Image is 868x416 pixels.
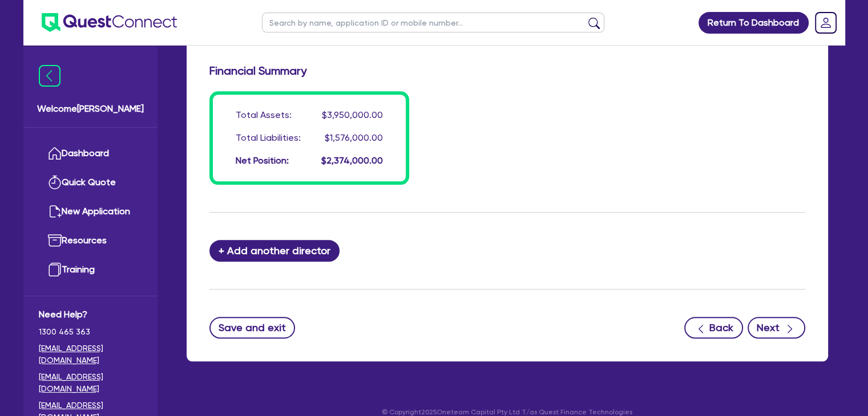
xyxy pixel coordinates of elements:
button: Save and exit [209,317,296,338]
button: Back [684,317,743,338]
span: $3,950,000.00 [322,109,383,120]
a: Quick Quote [39,168,142,197]
img: icon-menu-close [39,65,60,87]
span: $2,374,000.00 [321,155,383,166]
a: Dropdown toggle [811,8,841,38]
input: Search by name, application ID or mobile number... [262,13,604,32]
div: Net Position: [236,154,289,168]
a: Dashboard [39,139,142,168]
div: Total Assets: [236,108,292,122]
h3: Financial Summary [209,64,805,78]
a: [EMAIL_ADDRESS][DOMAIN_NAME] [39,342,142,366]
img: quest-connect-logo-blue [42,13,177,32]
a: New Application [39,197,142,226]
img: resources [48,234,62,247]
div: Total Liabilities: [236,131,301,145]
a: Resources [39,226,142,255]
a: Training [39,255,142,284]
span: 1300 465 363 [39,326,142,338]
img: quick-quote [48,176,62,189]
span: Need Help? [39,308,142,321]
a: [EMAIL_ADDRESS][DOMAIN_NAME] [39,371,142,395]
a: Return To Dashboard [699,12,809,34]
button: + Add another director [209,240,340,262]
span: Welcome [PERSON_NAME] [37,102,144,116]
button: Next [748,317,805,338]
img: new-application [48,205,62,218]
img: training [48,263,62,276]
span: $1,576,000.00 [325,132,383,143]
